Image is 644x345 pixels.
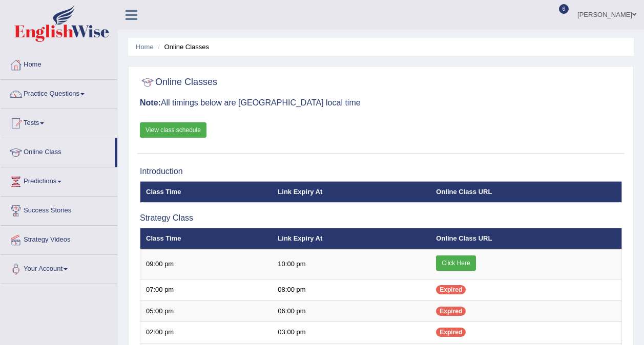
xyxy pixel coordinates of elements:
[272,300,430,322] td: 06:00 pm
[140,249,273,279] td: 09:00 pm
[140,122,206,138] a: View class schedule
[140,279,273,301] td: 07:00 pm
[436,307,466,316] span: Expired
[155,42,209,52] li: Online Classes
[1,80,117,105] a: Practice Questions
[140,300,273,322] td: 05:00 pm
[1,51,117,76] a: Home
[140,228,273,249] th: Class Time
[1,226,117,251] a: Strategy Videos
[272,322,430,343] td: 03:00 pm
[140,98,622,107] h3: All timings below are [GEOGRAPHIC_DATA] local time
[140,75,217,90] h2: Online Classes
[140,322,273,343] td: 02:00 pm
[436,285,466,294] span: Expired
[140,213,622,223] h3: Strategy Class
[272,279,430,301] td: 08:00 pm
[272,228,430,249] th: Link Expiry At
[436,255,475,271] a: Click Here
[436,328,466,337] span: Expired
[1,255,117,281] a: Your Account
[1,197,117,222] a: Success Stories
[1,109,117,135] a: Tests
[1,138,115,164] a: Online Class
[1,167,117,193] a: Predictions
[430,228,621,249] th: Online Class URL
[430,181,621,203] th: Online Class URL
[559,4,569,14] span: 6
[272,181,430,203] th: Link Expiry At
[272,249,430,279] td: 10:00 pm
[140,181,273,203] th: Class Time
[140,98,161,107] b: Note:
[136,43,154,51] a: Home
[140,167,622,176] h3: Introduction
